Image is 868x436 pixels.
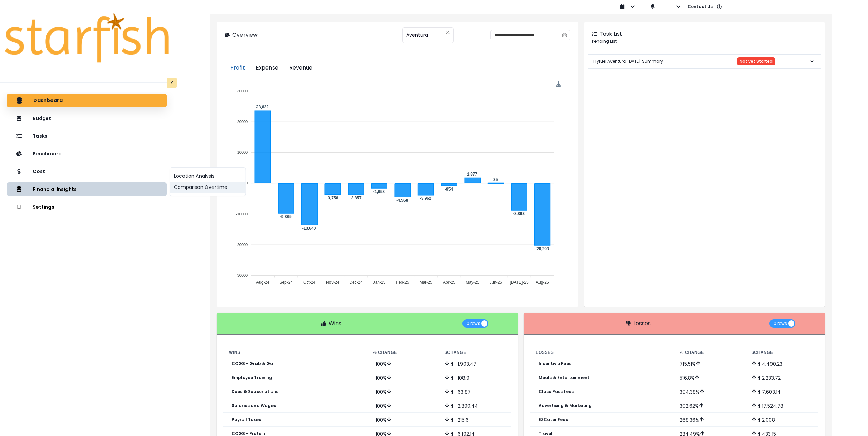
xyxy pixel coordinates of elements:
p: EZCater Fees [539,417,568,422]
td: 302.62 % [674,399,746,413]
tspan: [DATE]-25 [510,280,529,285]
span: 10 rows [772,319,787,328]
td: $ -215.6 [439,413,511,427]
td: -100 % [367,385,439,399]
td: 516.8 % [674,371,746,385]
p: Travel [539,431,553,436]
svg: calendar [562,33,567,37]
th: $ Change [439,348,511,357]
td: $ 17,524.78 [746,399,818,413]
tspan: Jan-25 [373,280,386,285]
button: Flyfuel Aventura [DATE] SummaryNot yet Started [588,55,821,68]
td: 268.36 % [674,413,746,427]
p: Budget [33,116,51,121]
p: Cost [33,169,45,175]
svg: close [446,30,450,34]
tspan: Sep-24 [279,280,293,285]
button: Revenue [284,61,318,75]
p: Class Pass fees [539,389,574,394]
button: Location Analysis [170,170,245,182]
td: -100 % [367,357,439,371]
th: % Change [367,348,439,357]
p: Meals & Entertainment [539,375,589,380]
td: $ 2,008 [746,413,818,427]
span: Aventura [406,28,428,42]
tspan: Aug-24 [256,280,269,285]
p: Flyfuel Aventura [DATE] Summary [593,53,663,70]
button: Expense [250,61,284,75]
tspan: 10000 [237,150,248,154]
tspan: 20000 [237,120,248,124]
tspan: -20000 [236,243,248,247]
td: $ 2,233.72 [746,371,818,385]
button: Budget [7,111,167,125]
p: Incentivio Fees [539,361,571,366]
td: $ -1,903.47 [439,357,511,371]
tspan: Apr-25 [443,280,455,285]
div: Menu [556,81,561,87]
p: Pending List [592,38,817,44]
p: Task List [600,30,622,38]
tspan: Mar-25 [420,280,432,285]
td: 715.51 % [674,357,746,371]
tspan: Dec-24 [350,280,363,285]
p: Dues & Subscriptions [232,389,278,394]
tspan: Oct-24 [303,280,315,285]
tspan: Jun-25 [490,280,502,285]
p: Salaries and Wages [232,403,276,408]
th: Wins [223,348,367,357]
p: Tasks [33,133,47,139]
p: COGS - Protein [232,431,265,436]
tspan: Nov-24 [326,280,339,285]
button: Comparison Overtime [170,182,245,193]
p: Advertising & Marketing [539,403,592,408]
tspan: -10000 [236,212,248,216]
p: Payroll Taxes [232,417,261,422]
p: Employee Training [232,375,272,380]
p: Losses [633,319,651,328]
tspan: 0 [246,181,248,185]
tspan: Aug-25 [536,280,549,285]
button: Cost [7,165,167,178]
span: 10 rows [465,319,480,328]
tspan: May-25 [466,280,480,285]
td: -100 % [367,413,439,427]
tspan: 30000 [237,89,248,93]
td: 394.38 % [674,385,746,399]
button: Tasks [7,129,167,143]
p: Wins [329,319,341,328]
p: Overview [232,31,258,39]
th: Losses [530,348,674,357]
td: -100 % [367,371,439,385]
tspan: -30000 [236,273,248,277]
p: Benchmark [33,151,61,157]
button: Benchmark [7,147,167,161]
p: COGS - Grab & Go [232,361,273,366]
button: Profit [225,61,250,75]
th: $ Change [746,348,818,357]
td: $ 7,603.14 [746,385,818,399]
button: Clear [446,29,450,36]
button: Financial Insights [7,182,167,196]
span: Not yet Started [740,59,773,64]
td: $ 4,490.23 [746,357,818,371]
td: $ -2,390.44 [439,399,511,413]
tspan: Feb-25 [396,280,409,285]
p: Dashboard [33,97,63,104]
button: Dashboard [7,94,167,107]
td: $ -63.87 [439,385,511,399]
td: -100 % [367,399,439,413]
th: % Change [674,348,746,357]
td: $ -108.9 [439,371,511,385]
img: Download Profit [556,81,561,87]
button: Settings [7,200,167,214]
